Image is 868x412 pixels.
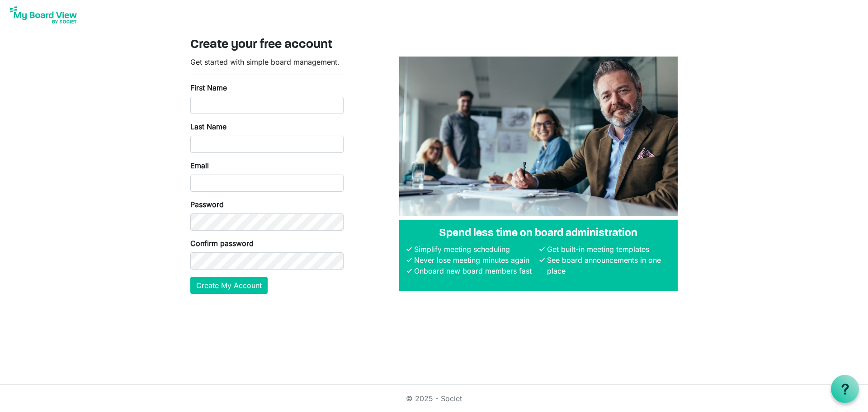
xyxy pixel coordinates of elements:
[412,255,538,265] li: Never lose meeting minutes again
[190,121,226,132] label: Last Name
[406,394,462,403] a: © 2025 - Societ
[190,38,678,53] h3: Create your free account
[190,82,227,93] label: First Name
[190,238,254,249] label: Confirm password
[190,199,224,210] label: Password
[190,277,268,294] button: Create My Account
[545,255,670,276] li: See board announcements in one place
[545,244,670,255] li: Get built-in meeting templates
[412,265,538,276] li: Onboard new board members fast
[406,227,670,240] h4: Spend less time on board administration
[190,57,340,66] span: Get started with simple board management.
[190,160,209,171] label: Email
[399,57,678,216] img: A photograph of board members sitting at a table
[7,4,80,26] img: My Board View Logo
[412,244,538,255] li: Simplify meeting scheduling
